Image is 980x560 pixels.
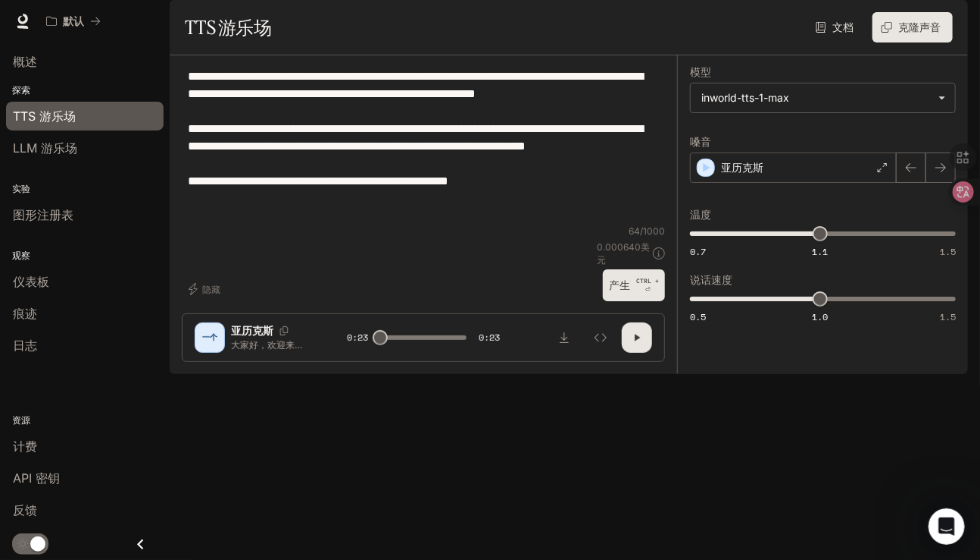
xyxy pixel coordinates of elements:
font: CTRL + [636,277,659,285]
font: 1.1 [812,245,828,258]
button: 所有工作区 [39,6,108,36]
font: 大家好，欢迎来到我的主页。我的用户名是“英格丽诗”，发音很像“英语”……而这正是这个频道的宗旨。这是我的第一个视频，我非常期待开启这段旅程。我创建这个账号是为了记录英语学习的过程，分享我的想法，... [231,339,304,546]
button: 隐藏 [182,277,230,301]
button: 复制语音ID [273,326,295,335]
font: 克隆声音 [898,20,941,33]
font: inworld-tts-1-max [701,91,789,104]
font: 产生 [609,278,630,291]
font: 文档 [832,20,854,33]
font: 1.5 [940,245,956,258]
font: 1.5 [940,310,956,323]
font: 0:23 [479,331,500,344]
font: 0.7 [690,245,706,258]
font: TTS 游乐场 [185,16,272,39]
button: 检查 [585,322,616,353]
font: 亚历克斯 [231,324,273,337]
font: 1.0 [812,310,828,323]
button: 克隆声音 [872,12,953,42]
font: 默认 [63,14,84,27]
font: 亚历克斯 [721,161,763,174]
font: 0.5 [690,310,706,323]
button: 下载音频 [549,322,579,353]
div: inworld-tts-1-max [691,83,955,112]
button: 产生CTRL +⏎ [603,269,665,300]
font: 温度 [690,208,711,221]
font: 说话速度 [690,273,732,286]
font: 嗓音 [690,135,711,148]
font: 隐藏 [202,284,220,295]
font: 一个 [202,332,217,341]
font: ⏎ [645,286,651,293]
iframe: 对讲机实时聊天 [929,508,965,545]
font: 模型 [690,65,711,78]
font: 0:23 [347,331,368,344]
a: 文档 [812,12,860,42]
